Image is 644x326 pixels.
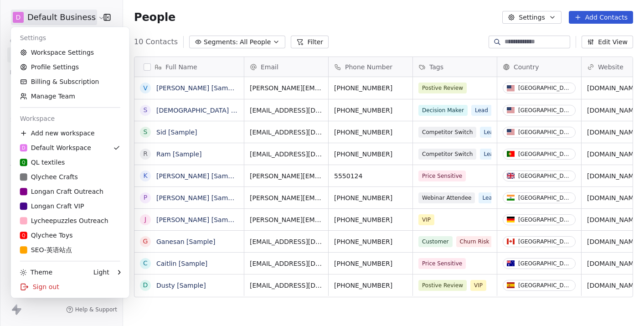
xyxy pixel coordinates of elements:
div: Sign out [15,279,126,294]
div: Add new workspace [15,126,126,140]
div: Light [93,268,109,277]
div: Settings [15,31,126,45]
div: Qlychee Toys [20,231,73,240]
div: Lycheepuzzles Outreach [20,216,108,225]
div: Theme [20,268,52,277]
div: Qlychee Crafts [20,172,78,181]
div: Workspace [15,111,126,126]
a: Workspace Settings [15,45,126,60]
div: QL textiles [20,158,65,167]
div: Longan Craft Outreach [20,187,103,196]
a: Manage Team [15,89,126,103]
span: Q [22,159,26,166]
span: Q [22,232,26,239]
a: Profile Settings [15,60,126,74]
a: Billing & Subscription [15,74,126,89]
div: Longan Craft VIP [20,202,84,211]
div: SEO-英语站点 [20,245,72,254]
div: Default Workspace [20,143,91,152]
span: D [22,145,26,151]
